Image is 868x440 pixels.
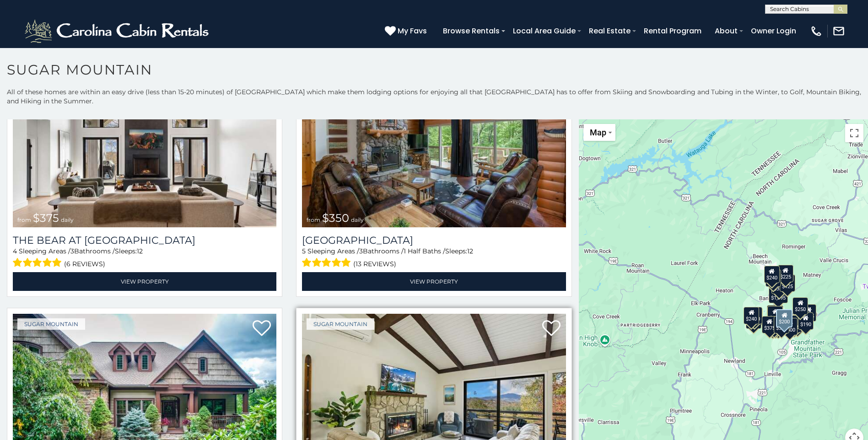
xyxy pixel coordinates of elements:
[253,319,271,338] a: Add to favorites
[773,316,789,333] div: $350
[767,305,782,322] div: $190
[793,297,808,315] div: $250
[780,274,795,292] div: $125
[438,23,504,39] a: Browse Rentals
[13,234,276,247] h3: The Bear At Sugar Mountain
[639,23,706,39] a: Rental Program
[137,247,143,255] span: 12
[13,247,17,255] span: 4
[744,307,759,324] div: $240
[13,234,276,247] a: The Bear At [GEOGRAPHIC_DATA]
[302,51,566,227] a: Grouse Moor Lodge from $350 daily
[17,216,31,223] span: from
[776,309,793,327] div: $200
[70,247,74,255] span: 3
[767,306,783,323] div: $300
[832,25,845,38] img: mail-regular-white.png
[583,124,615,141] button: Change map style
[302,234,566,247] h3: Grouse Moor Lodge
[302,247,566,270] div: Sleeping Areas / Bathrooms / Sleeps:
[590,128,606,137] span: Map
[746,23,801,39] a: Owner Login
[359,247,363,255] span: 3
[17,318,85,330] a: Sugar Mountain
[398,25,427,37] span: My Favs
[787,315,802,333] div: $195
[508,23,580,39] a: Local Area Guide
[467,247,473,255] span: 12
[302,234,566,247] a: [GEOGRAPHIC_DATA]
[322,211,349,225] span: $350
[845,124,863,142] button: Toggle fullscreen view
[61,216,74,223] span: daily
[13,247,276,270] div: Sleeping Areas / Bathrooms / Sleeps:
[762,316,777,333] div: $375
[710,23,742,39] a: About
[13,51,276,227] img: The Bear At Sugar Mountain
[33,211,59,225] span: $375
[404,247,445,255] span: 1 Half Baths /
[764,266,780,283] div: $240
[351,216,364,223] span: daily
[302,272,566,291] a: View Property
[810,25,823,38] img: phone-regular-white.png
[584,23,635,39] a: Real Estate
[778,265,793,282] div: $225
[542,319,561,338] a: Add to favorites
[307,318,374,330] a: Sugar Mountain
[302,247,306,255] span: 5
[385,25,429,37] a: My Favs
[64,258,105,270] span: (6 reviews)
[302,51,566,227] img: Grouse Moor Lodge
[801,304,816,322] div: $155
[798,312,814,330] div: $190
[23,17,213,45] img: White-1-2.png
[769,286,788,303] div: $1,095
[13,272,276,291] a: View Property
[13,51,276,227] a: The Bear At Sugar Mountain from $375 daily
[307,216,320,223] span: from
[353,258,396,270] span: (13 reviews)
